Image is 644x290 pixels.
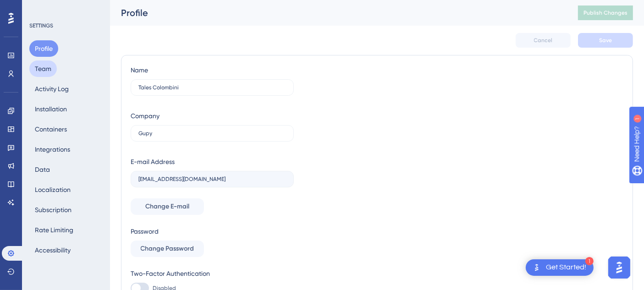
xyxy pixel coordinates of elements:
img: launcher-image-alternative-text [531,262,542,273]
button: Subscription [29,202,77,218]
div: Company [131,110,160,121]
div: Open Get Started! checklist, remaining modules: 1 [526,259,594,276]
button: Cancel [516,33,571,48]
div: SETTINGS [29,22,104,29]
div: Two-Factor Authentication [131,268,294,279]
span: Cancel [534,37,553,44]
button: Installation [29,101,72,117]
input: Company Name [138,130,286,137]
input: Name Surname [138,84,286,91]
iframe: UserGuiding AI Assistant Launcher [605,254,633,281]
button: Profile [29,40,58,57]
div: Name [131,65,148,76]
button: Rate Limiting [29,222,79,238]
button: Integrations [29,141,76,158]
div: 1 [64,5,66,12]
div: E-mail Address [131,156,175,167]
div: Password [131,226,294,237]
div: 1 [585,257,594,265]
span: Need Help? [22,2,57,13]
button: Accessibility [29,242,76,258]
span: Change Password [141,243,194,254]
div: Profile [121,6,555,19]
button: Containers [29,121,72,137]
input: E-mail Address [138,176,286,182]
button: Change Password [131,241,204,257]
span: Publish Changes [583,9,627,16]
div: Get Started! [546,263,586,273]
button: Localization [29,181,76,198]
button: Team [29,60,57,77]
span: Change E-mail [145,201,189,212]
button: Change E-mail [131,198,204,215]
button: Publish Changes [578,5,633,20]
span: Save [599,37,612,44]
button: Save [578,33,633,48]
button: Data [29,161,55,178]
button: Activity Log [29,81,74,97]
